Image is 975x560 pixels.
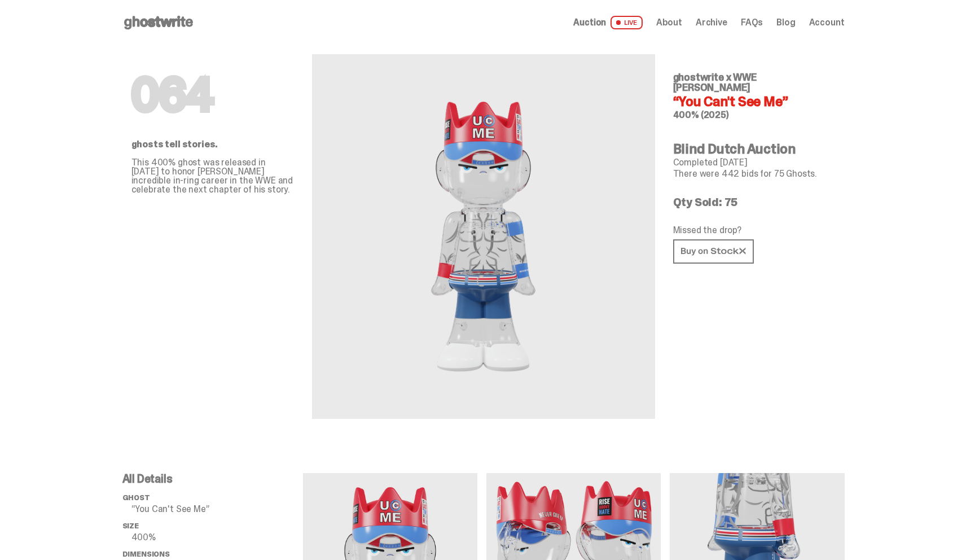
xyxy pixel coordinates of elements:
span: 400% (2025) [673,109,729,121]
p: This 400% ghost was released in [DATE] to honor [PERSON_NAME] incredible in-ring career in the WW... [131,158,294,194]
span: ghost [122,493,150,502]
p: Missed the drop? [673,226,836,235]
span: LIVE [611,16,643,29]
p: Qty Sold: 75 [673,196,836,208]
a: Blog [776,18,795,27]
h1: 064 [131,72,294,117]
p: “You Can't See Me” [131,505,303,514]
p: There were 442 bids for 75 Ghosts. [673,169,836,178]
p: 400% [131,533,303,542]
p: ghosts tell stories. [131,140,294,149]
a: Auction LIVE [573,16,642,29]
a: Account [809,18,845,27]
a: Archive [696,18,727,27]
h4: “You Can't See Me” [673,95,836,108]
span: ghostwrite x WWE [PERSON_NAME] [673,71,757,94]
span: Size [122,521,139,531]
p: All Details [122,473,303,484]
h4: Blind Dutch Auction [673,142,836,156]
a: FAQs [741,18,763,27]
p: Completed [DATE] [673,158,836,167]
img: WWE John Cena&ldquo;You Can't See Me&rdquo; [359,81,608,392]
a: About [656,18,682,27]
span: Auction [573,18,606,27]
span: Dimensions [122,549,170,559]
